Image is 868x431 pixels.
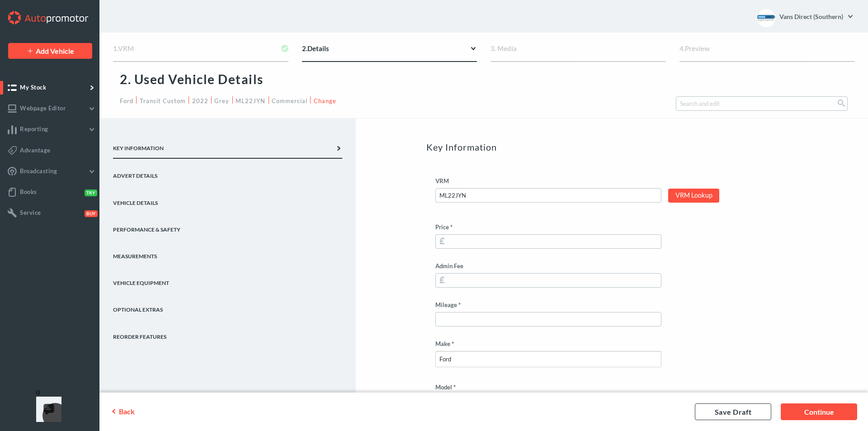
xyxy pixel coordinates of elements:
[781,403,857,420] a: Continue
[31,390,70,429] iframe: Front Chat
[85,210,98,217] span: Buy
[189,96,212,104] li: 2022
[113,44,118,52] span: 1.
[426,140,790,154] div: Key Information
[113,186,342,213] a: Vehicle Details
[435,223,661,231] label: Price *
[113,293,342,319] a: Optional Extras
[435,177,661,185] label: VRM
[302,43,477,62] div: Details
[435,384,661,391] label: Model *
[435,262,661,270] label: Admin Fee
[113,131,342,159] a: Key Information
[8,43,92,59] a: Add Vehicle
[83,189,96,196] button: Try
[113,43,288,62] div: VRM
[20,125,48,133] span: Reporting
[83,209,96,217] button: Buy
[668,189,719,203] a: VRM Lookup
[20,147,51,154] span: Advantage
[679,43,855,62] div: Preview
[435,301,661,308] label: Mileage *
[676,96,848,111] input: Search and edit
[233,96,269,104] li: ML22JYN
[137,96,189,104] li: Transit Custom
[110,407,154,416] a: Back
[113,266,342,293] a: Vehicle Equipment
[838,99,845,107] input: Submit
[491,44,496,52] span: 3.
[85,189,97,196] span: Try
[120,96,137,104] li: Ford
[212,96,233,104] li: Grey
[497,44,517,52] span: Media
[779,7,854,25] a: Vans Direct (Southern)
[119,407,135,415] span: Back
[20,104,66,112] span: Webpage Editor
[20,188,37,195] span: Books
[679,44,685,52] span: 4.
[435,340,661,347] label: Make *
[113,239,342,266] a: Measurements
[439,355,451,363] div: Ford
[20,167,57,175] span: Broadcasting
[113,213,342,239] a: Performance & Safety
[113,320,342,346] a: REORDER FEATURES
[314,97,336,104] a: Change
[695,403,771,420] a: Save Draft
[302,44,307,52] span: 2.
[120,69,848,90] p: 2. Used Vehicle Details
[20,84,46,91] span: My Stock
[269,96,311,104] li: commercial
[36,47,74,55] span: Add Vehicle
[113,159,342,185] a: Advert Details
[20,209,41,216] span: Service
